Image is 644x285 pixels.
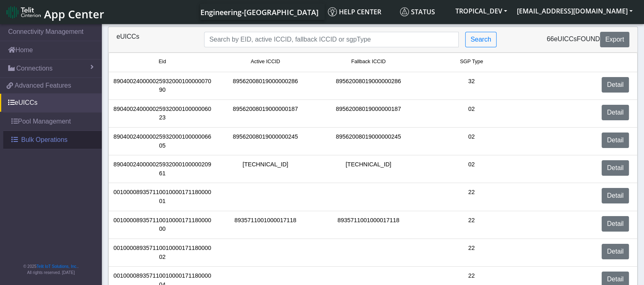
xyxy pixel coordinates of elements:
[602,105,629,120] a: Detail
[420,160,523,178] div: 02
[547,35,554,42] span: 66
[37,264,77,269] a: Telit IoT Solutions, Inc.
[465,32,497,47] button: Search
[214,216,317,234] div: 8935711001000017118
[420,216,523,234] div: 22
[602,188,629,203] a: Detail
[200,7,319,17] span: Engineering-[GEOGRAPHIC_DATA]
[200,4,318,20] a: Your current platform instance
[605,36,624,43] span: Export
[214,160,317,178] div: [TECHNICAL_ID]
[317,216,420,234] div: 8935711001000017118
[7,3,103,21] a: App Center
[16,64,53,73] span: Connections
[3,113,102,130] a: Pool Management
[214,77,317,95] div: 89562008019000000286
[602,244,629,259] a: Detail
[158,58,166,66] span: Eid
[317,77,420,95] div: 89562008019000000286
[15,81,71,91] span: Advanced Features
[397,4,451,20] a: Status
[600,32,629,47] button: Export
[602,216,629,232] a: Detail
[251,58,280,66] span: Active ICCID
[317,105,420,122] div: 89562008019000000187
[111,77,214,95] div: 89040024000002593200010000007090
[577,35,600,42] span: found
[328,7,381,16] span: Help center
[325,4,397,20] a: Help center
[328,7,337,16] img: knowledge.svg
[420,244,523,261] div: 22
[554,35,577,42] span: eUICCs
[7,6,41,19] img: logo-telit-cinterion-gw-new.png
[44,7,104,22] span: App Center
[420,133,523,150] div: 02
[317,133,420,150] div: 89562008019000000245
[400,7,435,16] span: Status
[204,32,459,47] input: Search...
[420,105,523,122] div: 02
[512,4,637,18] button: [EMAIL_ADDRESS][DOMAIN_NAME]
[110,32,198,47] div: eUICCs
[21,135,68,145] span: Bulk Operations
[111,105,214,122] div: 89040024000002593200010000006023
[602,77,629,93] a: Detail
[214,133,317,150] div: 89562008019000000245
[602,160,629,176] a: Detail
[400,7,409,16] img: status.svg
[602,133,629,148] a: Detail
[351,58,386,66] span: Fallback ICCID
[3,131,102,149] a: Bulk Operations
[317,160,420,178] div: [TECHNICAL_ID]
[111,216,214,234] div: 00100008935711001000017118000000
[460,58,483,66] span: SGP Type
[111,160,214,178] div: 89040024000002593200010000020961
[111,188,214,205] div: 00100008935711001000017118000001
[451,4,512,18] button: TROPICAL_DEV
[420,77,523,95] div: 32
[214,105,317,122] div: 89562008019000000187
[420,188,523,205] div: 22
[111,133,214,150] div: 89040024000002593200010000006605
[111,244,214,261] div: 00100008935711001000017118000002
